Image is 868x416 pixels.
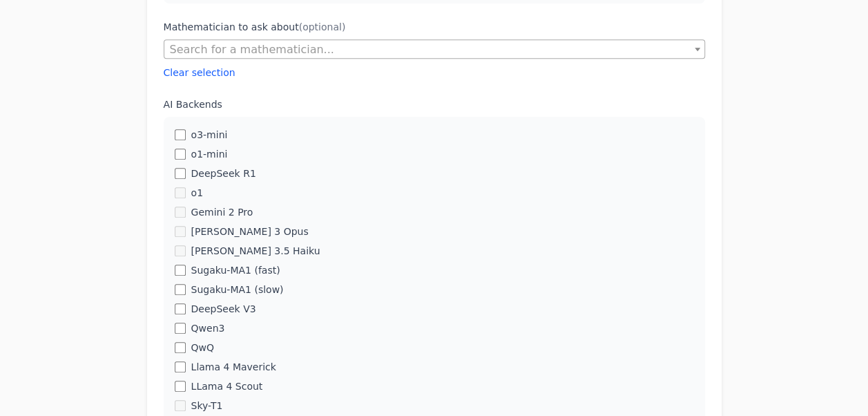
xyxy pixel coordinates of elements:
[191,379,263,393] label: LLama 4 Scout
[191,341,215,354] label: QwQ
[191,128,228,142] label: o3-mini
[191,302,256,316] label: DeepSeek V3
[191,167,256,180] label: DeepSeek R1
[191,321,225,335] label: Qwen3
[164,97,705,111] label: AI Backends
[164,40,704,59] span: Search for a mathematician...
[164,20,705,34] label: Mathematician to ask about
[191,399,223,413] label: Sky-T1
[170,43,334,56] span: Search for a mathematician...
[191,186,203,200] label: o1
[191,205,253,219] label: Gemini 2 Pro
[191,147,228,161] label: o1-mini
[191,283,284,296] label: Sugaku-MA1 (slow)
[191,263,280,277] label: Sugaku-MA1 (fast)
[191,360,276,374] label: Llama 4 Maverick
[191,244,320,258] label: [PERSON_NAME] 3.5 Haiku
[299,21,346,32] span: (optional)
[191,225,309,238] label: [PERSON_NAME] 3 Opus
[164,66,235,79] button: Clear selection
[164,39,705,59] span: Search for a mathematician...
